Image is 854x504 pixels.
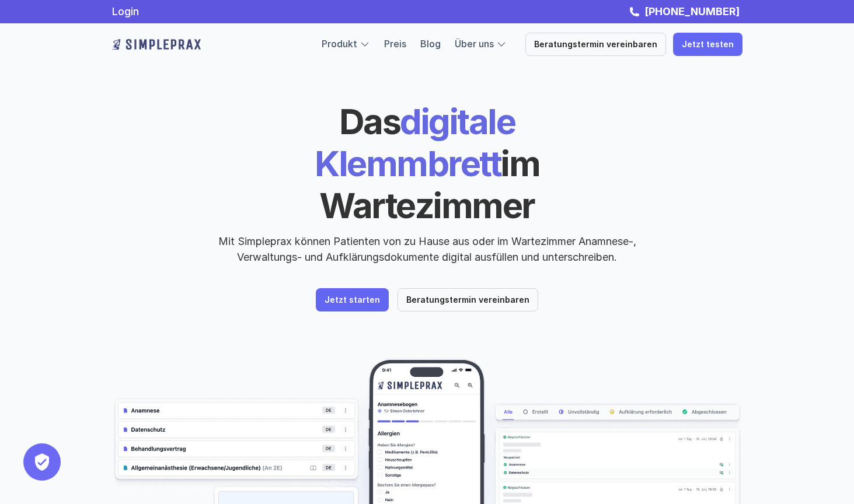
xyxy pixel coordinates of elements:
[455,38,494,50] a: Über uns
[112,5,139,17] a: Login
[319,142,546,226] span: im Wartezimmer
[322,38,357,50] a: Produkt
[673,33,743,56] a: Jetzt testen
[406,295,529,305] p: Beratungstermin vereinbaren
[226,100,629,226] h1: digitale Klemmbrett
[642,5,743,17] a: [PHONE_NUMBER]
[208,233,646,265] p: Mit Simpleprax können Patienten von zu Hause aus oder im Wartezimmer Anamnese-, Verwaltungs- und ...
[525,33,666,56] a: Beratungstermin vereinbaren
[384,38,406,50] a: Preis
[682,40,734,50] p: Jetzt testen
[420,38,441,50] a: Blog
[339,100,400,142] span: Das
[398,288,538,311] a: Beratungstermin vereinbaren
[325,295,380,305] p: Jetzt starten
[534,40,657,50] p: Beratungstermin vereinbaren
[316,288,389,311] a: Jetzt starten
[644,5,740,17] strong: [PHONE_NUMBER]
